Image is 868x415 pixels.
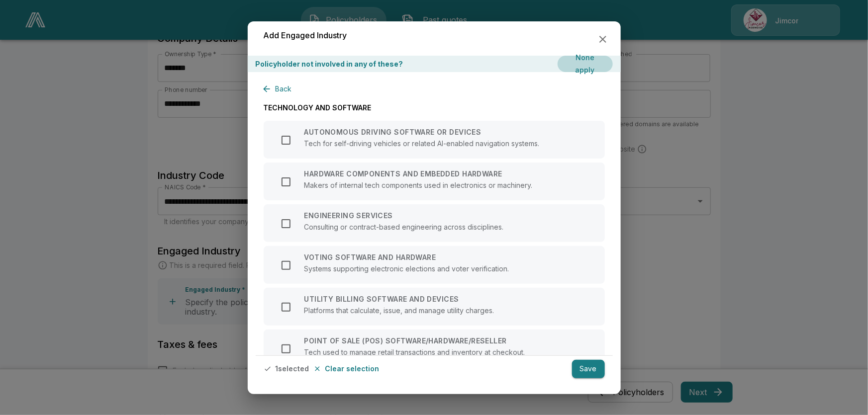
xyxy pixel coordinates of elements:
p: ENGINEERING SERVICES [304,212,504,219]
p: AUTONOMOUS DRIVING SOFTWARE OR DEVICES [304,129,540,136]
p: Consulting or contract-based engineering across disciplines. [304,223,504,231]
p: Policyholder not involved in any of these? [256,59,403,69]
p: Systems supporting electronic elections and voter verification. [304,265,509,272]
p: POINT OF SALE (POS) SOFTWARE/HARDWARE/RESELLER [304,337,525,344]
p: VOTING SOFTWARE AND HARDWARE [304,254,509,261]
p: Platforms that calculate, issue, and manage utility charges. [304,307,494,314]
button: None apply [558,56,613,72]
p: Tech for self-driving vehicles or related AI-enabled navigation systems. [304,140,540,147]
p: 1 selected [276,365,309,372]
p: Makers of internal tech components used in electronics or machinery. [304,181,533,189]
h6: Add Engaged Industry [264,29,347,42]
button: Back [264,80,296,98]
button: Save [572,360,605,378]
p: UTILITY BILLING SOFTWARE AND DEVICES [304,296,494,303]
p: Tech used to manage retail transactions and inventory at checkout. [304,348,525,356]
p: TECHNOLOGY AND SOFTWARE [264,102,605,113]
p: Clear selection [325,365,380,372]
p: HARDWARE COMPONENTS AND EMBEDDED HARDWARE [304,170,533,177]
